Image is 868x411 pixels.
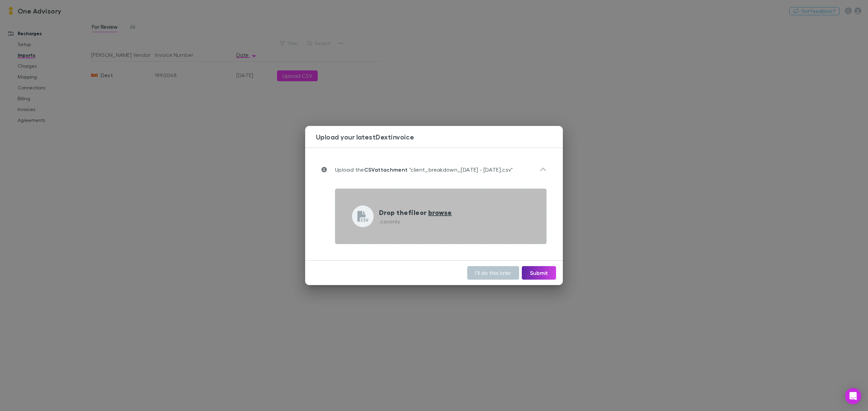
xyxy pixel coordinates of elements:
[379,217,452,225] p: .csv only
[379,207,452,217] p: Drop the file or
[845,388,861,404] div: Open Intercom Messenger
[467,266,519,280] button: I’ll do this later
[327,166,513,174] p: Upload the "client_breakdown_[DATE] - [DATE].csv"
[522,266,556,280] button: Submit
[428,208,452,217] span: browse
[316,133,563,141] h3: Upload your latest Dext invoice
[364,166,408,173] strong: CSV attachment
[316,159,552,180] div: Upload theCSVattachment "client_breakdown_[DATE] - [DATE].csv"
